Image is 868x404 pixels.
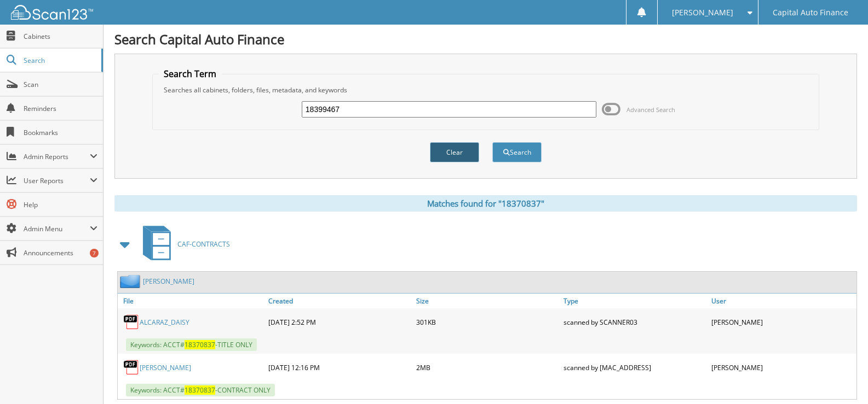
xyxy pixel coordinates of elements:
[158,68,222,80] legend: Search Term
[123,314,140,330] img: PDF.png
[24,152,90,161] span: Admin Reports
[177,239,230,249] span: CAF-CONTRACTS
[24,200,97,209] span: Help
[24,104,97,113] span: Reminders
[90,249,99,257] div: 7
[266,356,413,378] div: [DATE] 12:16 PM
[118,294,266,308] a: File
[561,311,709,333] div: scanned by SCANNER03
[709,311,856,333] div: [PERSON_NAME]
[24,56,96,65] span: Search
[158,85,813,95] div: Searches all cabinets, folders, files, metadata, and keywords
[413,294,561,308] a: Size
[114,30,857,48] h1: Search Capital Auto Finance
[430,142,479,162] button: Clear
[140,318,189,327] a: ALCARAZ_DAISY
[140,363,191,372] a: [PERSON_NAME]
[709,294,856,308] a: User
[266,294,413,308] a: Created
[413,311,561,333] div: 301KB
[561,294,709,308] a: Type
[114,195,857,212] div: Matches found for "18370837"
[120,274,143,288] img: folder2.png
[266,311,413,333] div: [DATE] 2:52 PM
[773,9,848,16] span: Capital Auto Finance
[813,352,868,404] iframe: Chat Widget
[672,9,733,16] span: [PERSON_NAME]
[709,356,856,378] div: [PERSON_NAME]
[123,359,140,376] img: PDF.png
[626,106,675,114] span: Advanced Search
[24,32,97,41] span: Cabinets
[24,224,90,233] span: Admin Menu
[24,248,97,257] span: Announcements
[24,176,90,185] span: User Reports
[143,277,194,286] a: [PERSON_NAME]
[185,340,215,349] span: 18370837
[126,338,257,351] span: Keywords: ACCT# -TITLE ONLY
[561,356,709,378] div: scanned by [MAC_ADDRESS]
[413,356,561,378] div: 2MB
[185,385,215,395] span: 18370837
[126,384,275,396] span: Keywords: ACCT# -CONTRACT ONLY
[11,5,93,20] img: scan123-logo-white.svg
[24,128,97,137] span: Bookmarks
[24,80,97,89] span: Scan
[136,223,230,266] a: CAF-CONTRACTS
[492,142,542,162] button: Search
